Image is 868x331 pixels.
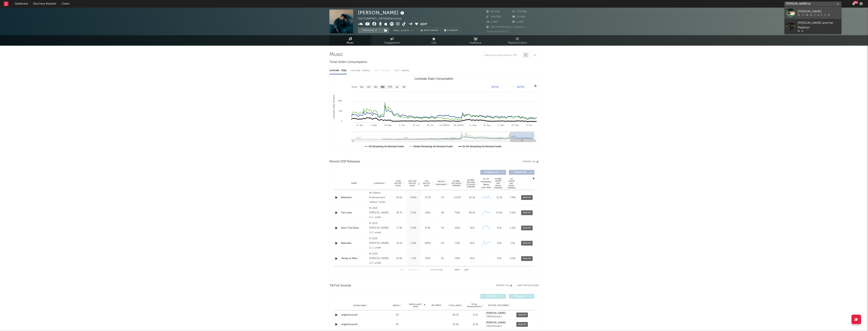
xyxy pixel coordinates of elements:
div: 688k [422,241,434,245]
div: Ex-US Streaming Trend (Last 60D) [480,178,492,189]
input: Search for artists [784,2,841,6]
span: Benchmark [424,28,438,33]
button: + Add TikTok Sound [516,285,539,287]
div: 731k [451,241,464,245]
div: 13.1M [422,196,434,200]
a: [PERSON_NAME] [486,321,513,324]
a: Rearview [341,241,367,245]
div: 5.19k [407,211,420,215]
div: 53 [436,196,449,200]
a: Music [329,35,371,46]
div: 44 [436,226,449,230]
span: Jump Score: 62.0 [486,30,509,33]
text: 8. Sep [498,124,504,126]
a: Attention [341,196,367,200]
span: Official ( 0 ) [511,295,529,298]
button: Official(0) [509,294,535,299]
span: 269,589 Monthly Listeners [486,26,524,28]
span: Originals ( 22 ) [483,171,500,173]
div: 17.4k [393,226,405,230]
div: An Elektra Entertainment release. Under exclusive license to Elektra Entertainment, LLC, © 2024 [... [369,191,391,204]
span: 69,745 [486,10,500,13]
text: 6. Oct [526,124,532,126]
div: 5.42k [507,211,518,215]
span: 1,449 [486,21,498,23]
button: Next [455,269,460,271]
div: N/A [494,257,505,260]
a: [PERSON_NAME] [486,312,513,315]
button: Export CSV [523,161,539,163]
text: 19. May [384,124,392,126]
button: First [399,269,405,271]
div: 8.66k [407,196,420,200]
span: Last Day Spotify Plays [407,180,417,187]
button: Export CSV [496,284,512,287]
span: ATD Spotify Plays [422,180,432,187]
text: 100k [338,99,342,102]
span: Sound Name [353,304,366,307]
span: Recent DSP Releases [329,159,360,164]
span: UGC ( 21 ) [483,295,500,298]
span: US Latest Day Audio Streams [507,178,516,189]
span: Videos [393,304,399,307]
div: 18 [388,323,406,326]
div: 7.48k [507,196,518,200]
a: Don’t You Dare [341,226,367,230]
text: 50k [339,110,342,112]
span: Audience [470,41,482,45]
div: 19.2k [393,241,405,245]
text: → [511,86,513,88]
text: 25. Aug [483,124,490,126]
div: N/A [494,226,505,230]
div: original sound [341,323,381,326]
span: Global ATD Audio Streams [451,180,462,187]
a: [PERSON_NAME] and Her Playboys [785,19,842,34]
text: 22. Sep [512,124,519,126]
span: Music [347,41,354,45]
span: Live [432,41,436,45]
div: 1 5 22 [426,268,447,272]
div: 230k followers [486,325,513,328]
button: Edit [421,22,427,27]
div: 2.35k [507,226,518,230]
button: UGC(21) [480,294,506,299]
text: Luminate Daily Streams [332,95,335,119]
a: Audience [455,35,497,46]
div: [PERSON_NAME] [798,9,840,14]
a: Playlists/Charts [497,35,539,46]
a: Live [413,35,455,46]
a: Benchmark [419,28,440,33]
button: Summary [442,28,460,33]
button: + Add TikTok Sound [512,285,539,287]
div: [PERSON_NAME] and Her Playboys [798,21,840,30]
a: original sound [341,313,381,317]
div: N/A [466,226,478,230]
text: 6m [381,86,384,88]
text: 14. [DATE] [440,124,450,126]
text: 1y [396,86,398,88]
text: All [402,86,405,88]
text: [DATE] [517,86,524,88]
text: YTD [388,86,392,88]
text: Ex-US Streaming On-Demand Audio [463,145,502,148]
div: © 2025 [PERSON_NAME] LLC under exclusive license to Atlantic Recording Corporation [369,221,391,235]
div: 4.01M [451,196,464,200]
span: to [432,269,435,271]
div: © 2025 [PERSON_NAME] LLC under exclusive license to Atlantic Recording Corporation [369,252,391,265]
button: 99+ [852,2,855,5]
span: Global Rolling 7D Audio Streams [466,179,476,188]
a: Jersey or Mars [341,257,367,260]
div: 1.83k [507,257,518,260]
div: 48 [436,211,449,215]
div: 138k [451,257,464,260]
span: 7 Day Spotify Plays [393,180,403,187]
span: 1,100 [513,21,524,23]
div: [GEOGRAPHIC_DATA] | Alternative [358,17,406,21]
text: Zoom [352,86,358,88]
div: 1.71k [407,257,420,260]
span: Total Views [449,304,461,307]
div: © 2025 [PERSON_NAME] LLC under exclusive license to Atlantic Recording Corporation [369,236,391,250]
